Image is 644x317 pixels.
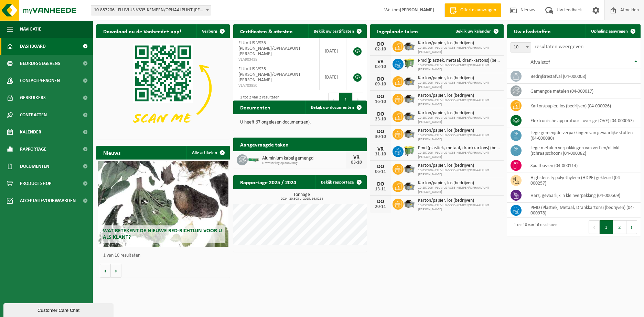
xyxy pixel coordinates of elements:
[591,29,628,34] span: Ophaling aanvragen
[237,92,279,107] div: 1 tot 2 van 2 resultaten
[418,186,500,194] span: 10-857206 - FLUVIUS-VS35-KEMPEN/OPHAALPUNT [PERSON_NAME]
[314,29,354,34] span: Bekijk uw certificaten
[535,44,583,49] label: resultaten weergeven
[3,302,115,317] iframe: chat widget
[525,158,641,173] td: spuitbussen (04-000114)
[20,158,49,175] span: Documenten
[418,198,500,203] span: Karton/papier, los (bedrijven)
[96,24,188,38] h2: Download nu de Vanheede+ app!
[233,138,296,151] h2: Aangevraagde taken
[404,75,415,87] img: WB-5000-GAL-GY-01
[525,84,641,98] td: gemengde metalen (04-000017)
[237,197,367,201] span: 2024: 20,303 t - 2025: 16,021 t
[511,220,557,235] div: 1 tot 10 van 16 resultaten
[418,145,500,151] span: Pmd (plastiek, metaal, drankkartons) (bedrijven)
[404,58,415,69] img: WB-0660-HPE-GN-50
[404,40,415,52] img: WB-5000-GAL-GY-01
[525,143,641,158] td: lege metalen verpakkingen van verf en/of inkt (schraapschoon) (04-000082)
[374,64,387,69] div: 03-10
[20,192,76,209] span: Acceptatievoorwaarden
[374,199,387,204] div: DO
[418,168,500,177] span: 10-857206 - FLUVIUS-VS35-KEMPEN/OPHAALPUNT [PERSON_NAME]
[240,120,360,125] p: U heeft 67 ongelezen document(en).
[511,43,531,52] span: 10
[374,59,387,64] div: VR
[418,180,500,186] span: Karton/papier, los (bedrijven)
[320,38,346,64] td: [DATE]
[418,133,500,142] span: 10-857206 - FLUVIUS-VS35-KEMPEN/OPHAALPUNT [PERSON_NAME]
[374,134,387,139] div: 30-10
[20,141,46,158] span: Rapportage
[404,180,415,192] img: WB-5000-GAL-GY-01
[374,204,387,209] div: 20-11
[91,5,211,15] span: 10-857206 - FLUVIUS-VS35-KEMPEN/OPHAALPUNT BRECHT - BRECHT
[400,8,434,13] strong: [PERSON_NAME]
[374,47,387,52] div: 02-10
[20,72,60,89] span: Contactpersonen
[459,7,498,14] span: Offerte aanvragen
[100,264,111,278] button: Vorige
[238,83,314,89] span: VLA703850
[320,64,346,90] td: [DATE]
[418,98,500,107] span: 10-857206 - FLUVIUS-VS35-KEMPEN/OPHAALPUNT [PERSON_NAME]
[418,58,500,63] span: Pmd (plastiek, metaal, drankkartons) (bedrijven)
[238,40,301,57] span: FLUVIUS-VS35-[PERSON_NAME]/OPHAALPUNT [PERSON_NAME]
[233,101,277,114] h2: Documenten
[370,24,425,38] h2: Ingeplande taken
[350,160,363,165] div: 03-10
[328,93,339,106] button: Previous
[311,105,354,110] span: Bekijk uw documenten
[248,156,259,162] img: HK-XC-10-GN-00
[418,40,500,46] span: Karton/papier, los (bedrijven)
[600,220,613,234] button: 1
[238,67,301,83] span: FLUVIUS-VS35-[PERSON_NAME]/OPHAALPUNT [PERSON_NAME]
[20,38,46,55] span: Dashboard
[315,175,366,189] a: Bekijk rapportage
[202,29,217,34] span: Verberg
[233,24,300,38] h2: Certificaten & attesten
[444,3,501,17] a: Offerte aanvragen
[455,29,491,34] span: Bekijk uw kalender
[96,146,127,159] h2: Nieuws
[530,60,550,65] span: Afvalstof
[96,38,230,138] img: Download de VHEPlus App
[525,69,641,84] td: bedrijfsrestafval (04-000008)
[305,101,366,114] a: Bekijk uw documenten
[111,264,121,278] button: Volgende
[20,55,60,72] span: Bedrijfsgegevens
[507,24,558,38] h2: Uw afvalstoffen
[374,111,387,117] div: DO
[20,124,41,141] span: Kalender
[20,89,46,106] span: Gebruikers
[525,173,641,188] td: high density polyethyleen (HDPE) gekleurd (04-000257)
[418,93,500,98] span: Karton/papier, los (bedrijven)
[418,116,500,124] span: 10-857206 - FLUVIUS-VS35-KEMPEN/OPHAALPUNT [PERSON_NAME]
[262,156,346,161] span: Aluminium kabel gemengd
[586,24,640,38] a: Ophaling aanvragen
[374,152,387,157] div: 31-10
[418,110,500,116] span: Karton/papier, los (bedrijven)
[404,110,415,122] img: WB-5000-GAL-GY-01
[404,198,415,209] img: WB-5000-GAL-GY-01
[339,93,353,106] button: 1
[626,220,637,234] button: Next
[404,93,415,104] img: WB-5000-GAL-GY-01
[374,94,387,99] div: DO
[374,42,387,47] div: DO
[98,161,228,247] a: Wat betekent de nieuwe RED-richtlijn voor u als klant?
[511,42,531,52] span: 10
[374,187,387,192] div: 13-11
[589,220,600,234] button: Previous
[20,21,41,38] span: Navigatie
[374,82,387,87] div: 09-10
[418,203,500,212] span: 10-857206 - FLUVIUS-VS35-KEMPEN/OPHAALPUNT [PERSON_NAME]
[374,164,387,169] div: DO
[613,220,626,234] button: 2
[20,106,47,124] span: Contracten
[525,128,641,143] td: lege gemengde verpakkingen van gevaarlijke stoffen (04-000080)
[308,24,366,38] a: Bekijk uw certificaten
[525,98,641,113] td: karton/papier, los (bedrijven) (04-000026)
[418,81,500,89] span: 10-857206 - FLUVIUS-VS35-KEMPEN/OPHAALPUNT [PERSON_NAME]
[103,253,226,258] p: 1 van 10 resultaten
